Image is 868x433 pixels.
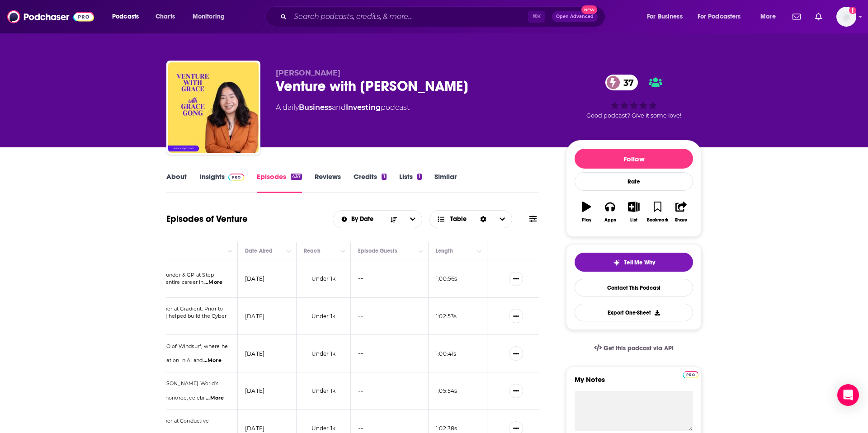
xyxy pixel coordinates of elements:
[624,259,655,266] span: Tell Me Why
[403,211,422,228] button: open menu
[351,372,429,410] td: --
[641,9,694,24] button: open menu
[575,149,693,169] button: Follow
[186,9,236,24] button: open menu
[683,370,698,378] a: Pro website
[436,275,457,282] p: 1:00:56 s
[276,69,340,77] span: [PERSON_NAME]
[604,217,616,223] div: Apps
[168,62,259,153] img: Venture with Grace
[245,350,264,358] p: [DATE]
[582,217,591,223] div: Play
[436,312,457,320] p: 1:02:53 s
[311,425,335,432] span: Under 1k
[311,387,335,394] span: Under 1k
[836,7,856,27] span: Logged in as kgolds
[436,424,457,432] p: 1:02:38 s
[245,312,264,320] p: [DATE]
[436,245,453,256] div: Length
[304,245,321,256] div: Reach
[199,172,244,193] a: InsightsPodchaser Pro
[338,246,349,257] button: Column Actions
[836,7,856,27] img: User Profile
[382,174,386,180] div: 1
[647,10,683,23] span: For Business
[290,9,528,24] input: Search podcasts, credits, & more...
[811,9,826,24] a: Show notifications dropdown
[586,112,681,119] span: Good podcast? Give it some love!
[581,5,598,14] span: New
[450,216,467,222] span: Table
[112,10,139,23] span: Podcasts
[509,384,523,398] button: Show More Button
[166,172,187,193] a: About
[150,9,180,24] a: Charts
[225,246,236,257] button: Column Actions
[630,217,637,223] div: List
[204,279,222,286] span: ...More
[598,196,622,228] button: Apps
[474,246,485,257] button: Column Actions
[333,216,384,222] button: open menu
[575,172,693,191] div: Rate
[575,253,693,272] button: tell me why sparkleTell Me Why
[836,7,856,27] button: Show profile menu
[166,213,248,225] h1: Episodes of Venture
[605,75,638,90] a: 37
[351,335,429,372] td: --
[98,395,205,401] span: CMO and Goldhouse A100 honoree, celebr
[760,10,776,23] span: More
[754,9,787,24] button: open menu
[351,216,377,222] span: By Date
[354,172,386,193] a: Credits1
[509,272,523,286] button: Show More Button
[417,174,422,180] div: 1
[311,350,335,357] span: Under 1k
[276,102,410,113] div: A daily podcast
[436,350,456,358] p: 1:00:41 s
[106,9,151,24] button: open menu
[552,11,598,22] button: Open AdvancedNew
[587,337,681,359] a: Get this podcast via API
[311,313,335,320] span: Under 1k
[528,11,545,23] span: ⌘ K
[333,210,423,228] h2: Choose List sort
[315,172,341,193] a: Reviews
[849,7,856,14] svg: Add a profile image
[245,245,273,256] div: Date Aired
[575,304,693,321] button: Export One-Sheet
[7,8,94,25] img: Podchaser - Follow, Share and Rate Podcasts
[299,103,332,112] a: Business
[474,211,493,228] div: Sort Direction
[436,387,457,395] p: 1:05:54 s
[399,172,422,193] a: Lists1
[228,174,244,181] img: Podchaser Pro
[434,172,457,193] a: Similar
[351,260,429,298] td: --
[646,196,669,228] button: Bookmark
[351,298,429,335] td: --
[346,103,381,112] a: Investing
[575,279,693,297] a: Contact This Podcast
[429,210,512,228] button: Choose View
[837,384,859,406] div: Open Intercom Messenger
[193,10,225,23] span: Monitoring
[332,103,346,112] span: and
[206,395,224,402] span: ...More
[245,275,264,282] p: [DATE]
[614,75,638,90] span: 37
[257,172,302,193] a: Episodes437
[156,10,175,23] span: Charts
[575,196,598,228] button: Play
[622,196,646,228] button: List
[509,346,523,361] button: Show More Button
[670,196,693,228] button: Share
[384,211,403,228] button: Sort Direction
[604,344,674,352] span: Get this podcast via API
[98,380,218,394] span: [PERSON_NAME] is a [PERSON_NAME] World’s Most Influential
[358,245,397,256] div: Episode Guests
[613,259,620,266] img: tell me why sparkle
